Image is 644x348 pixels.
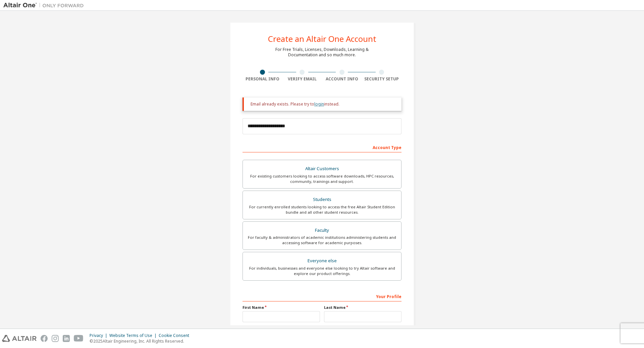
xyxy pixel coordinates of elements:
[63,335,70,342] img: linkedin.svg
[314,101,324,107] a: login
[362,76,402,82] div: Security Setup
[251,101,396,107] div: Email already exists. Please try to instead.
[247,235,397,246] div: For faculty & administrators of academic institutions administering students and accessing softwa...
[247,226,397,235] div: Faculty
[322,76,362,82] div: Account Info
[282,76,322,82] div: Verify Email
[90,338,193,344] p: © 2025 Altair Engineering, Inc. All Rights Reserved.
[243,305,320,310] label: First Name
[324,305,401,310] label: Last Name
[2,335,37,342] img: altair_logo.svg
[247,266,397,276] div: For individuals, businesses and everyone else looking to try Altair software and explore our prod...
[247,164,397,173] div: Altair Customers
[243,76,282,82] div: Personal Info
[41,335,48,342] img: facebook.svg
[52,335,59,342] img: instagram.svg
[74,335,84,342] img: youtube.svg
[268,35,376,43] div: Create an Altair One Account
[247,204,397,215] div: For currently enrolled students looking to access the free Altair Student Edition bundle and all ...
[247,173,397,184] div: For existing customers looking to access software downloads, HPC resources, community, trainings ...
[90,333,109,338] div: Privacy
[247,256,397,266] div: Everyone else
[3,2,87,9] img: Altair One
[109,333,159,338] div: Website Terms of Use
[159,333,193,338] div: Cookie Consent
[275,47,369,58] div: For Free Trials, Licenses, Downloads, Learning & Documentation and so much more.
[247,195,397,204] div: Students
[243,291,401,301] div: Your Profile
[243,142,401,152] div: Account Type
